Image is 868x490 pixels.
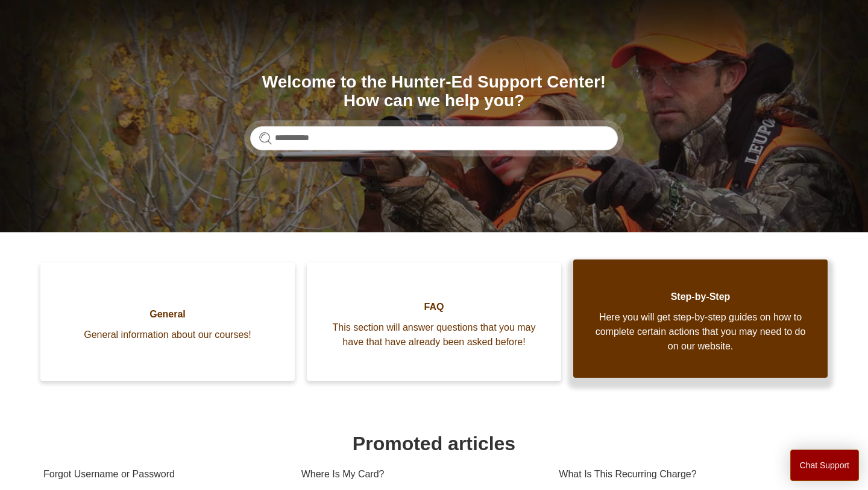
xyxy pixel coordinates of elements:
input: Search [250,126,618,150]
a: FAQ This section will answer questions that you may have that have already been asked before! [307,262,561,381]
a: Step-by-Step Here you will get step-by-step guides on how to complete certain actions that you ma... [573,259,828,378]
span: Step-by-Step [591,290,810,304]
span: General [58,307,277,322]
span: FAQ [325,300,543,314]
h1: Welcome to the Hunter-Ed Support Center! How can we help you? [250,73,618,110]
a: General General information about our courses! [40,262,295,381]
span: General information about our courses! [58,328,277,342]
span: Here you will get step-by-step guides on how to complete certain actions that you may need to do ... [591,310,810,354]
button: Chat Support [790,450,860,481]
h1: Promoted articles [43,429,825,458]
span: This section will answer questions that you may have that have already been asked before! [325,320,543,349]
